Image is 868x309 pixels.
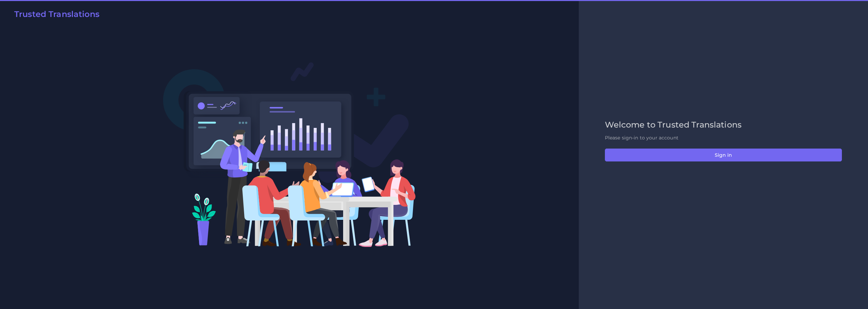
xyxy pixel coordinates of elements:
h2: Welcome to Trusted Translations [605,120,842,130]
img: Login V2 [163,62,416,247]
p: Please sign-in to your account [605,134,842,141]
button: Sign in [605,149,842,161]
a: Trusted Translations [9,9,99,22]
h2: Trusted Translations [14,9,99,19]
